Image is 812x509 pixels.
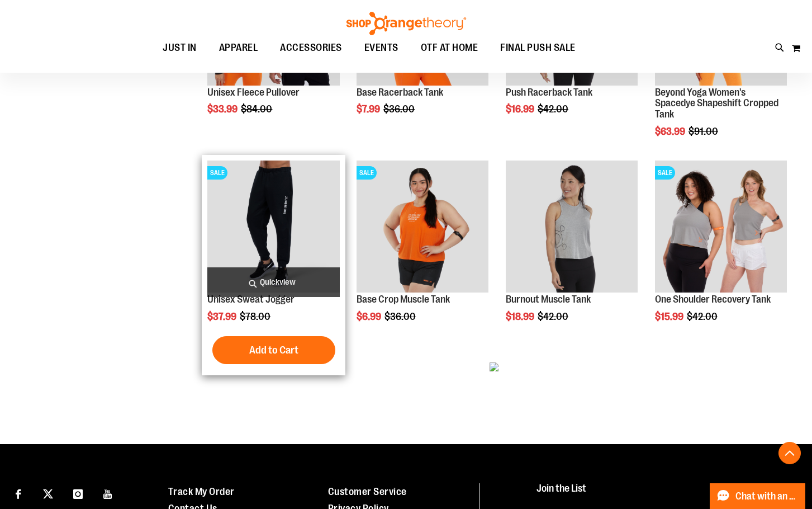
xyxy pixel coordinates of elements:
[655,311,685,322] span: $15.99
[357,311,383,322] span: $6.99
[655,126,687,137] span: $63.99
[280,35,342,60] span: ACCESSORIES
[219,35,258,60] span: APPAREL
[357,87,443,98] a: Base Racerback Tank
[710,483,806,509] button: Chat with an Expert
[655,294,771,305] a: One Shoulder Recovery Tank
[687,311,719,322] span: $42.00
[383,103,416,115] span: $36.00
[500,35,576,60] span: FINAL PUSH SALE
[649,155,792,351] div: product
[240,311,272,322] span: $78.00
[778,442,801,464] button: Back To Top
[538,103,570,115] span: $42.00
[357,166,377,180] span: SALE
[43,489,53,499] img: Twitter
[207,294,295,305] a: Unisex Sweat Jogger
[506,87,592,98] a: Push Racerback Tank
[328,486,407,497] a: Customer Service
[490,362,498,371] img: ias-spinner.gif
[241,103,274,115] span: $84.00
[212,336,335,364] button: Add to Cart
[207,166,227,180] span: SALE
[655,87,778,120] a: Beyond Yoga Women's Spacedye Shapeshift Cropped Tank
[168,486,235,497] a: Track My Order
[364,35,398,60] span: EVENTS
[688,126,720,137] span: $91.00
[655,161,787,294] a: Main view of One Shoulder Recovery TankSALE
[506,311,536,322] span: $18.99
[506,294,591,305] a: Burnout Muscle Tank
[410,35,490,61] a: OTF AT HOME
[538,311,570,322] span: $42.00
[207,87,300,98] a: Unisex Fleece Pullover
[357,161,488,294] a: Product image for Base Crop Muscle TankSALE
[68,483,88,503] a: Visit our Instagram page
[506,161,638,294] a: Product image for Burnout Muscle Tank
[489,35,587,60] a: FINAL PUSH SALE
[421,35,478,60] span: OTF AT HOME
[98,483,118,503] a: Visit our Youtube page
[151,35,208,61] a: JUST IN
[384,311,417,322] span: $36.00
[202,155,345,375] div: product
[357,294,450,305] a: Base Crop Muscle Tank
[207,161,339,294] a: Product image for Unisex Sweat JoggerSALE
[208,35,269,61] a: APPAREL
[351,155,494,351] div: product
[500,155,643,351] div: product
[269,35,353,61] a: ACCESSORIES
[249,344,298,356] span: Add to Cart
[357,161,488,293] img: Product image for Base Crop Muscle Tank
[655,161,787,293] img: Main view of One Shoulder Recovery Tank
[207,161,339,293] img: Product image for Unisex Sweat Jogger
[207,103,239,115] span: $33.99
[207,267,339,297] a: Quickview
[207,311,238,322] span: $37.99
[655,166,675,180] span: SALE
[357,103,382,115] span: $7.99
[353,35,410,61] a: EVENTS
[506,161,638,293] img: Product image for Burnout Muscle Tank
[345,12,468,35] img: Shop Orangetheory
[506,103,536,115] span: $16.99
[8,483,28,503] a: Visit our Facebook page
[163,35,197,60] span: JUST IN
[536,483,790,504] h4: Join the List
[735,491,799,502] span: Chat with an Expert
[39,483,58,503] a: Visit our X page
